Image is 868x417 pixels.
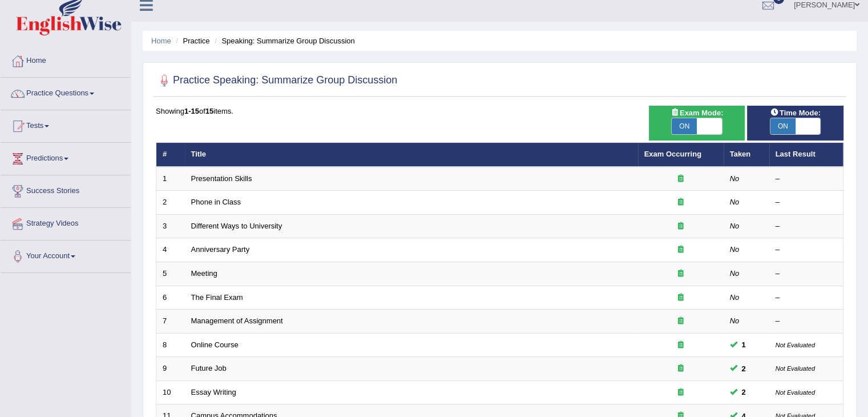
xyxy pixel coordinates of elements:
a: Meeting [191,269,217,278]
td: 1 [156,167,185,191]
em: No [730,198,740,206]
div: Exam occurring question [644,244,717,255]
a: Management of Assignment [191,316,283,325]
a: Anniversary Party [191,245,250,254]
a: Exam Occurring [644,150,701,158]
span: You can still take this question [737,386,750,398]
div: Showing of items. [156,106,843,117]
div: Exam occurring question [644,174,717,185]
em: No [730,245,740,254]
div: – [776,174,837,185]
b: 1-15 [184,107,199,115]
a: Online Course [191,340,239,349]
td: 10 [156,380,185,404]
th: Taken [724,143,769,167]
div: Exam occurring question [644,340,717,351]
a: Your Account [1,240,131,269]
th: Title [185,143,638,167]
span: You can still take this question [737,339,750,351]
div: Exam occurring question [644,197,717,208]
div: – [776,316,837,327]
span: You can still take this question [737,363,750,375]
td: 9 [156,357,185,381]
a: Presentation Skills [191,174,252,183]
a: The Final Exam [191,293,243,302]
li: Speaking: Summarize Group Discussion [212,35,355,46]
a: Home [1,45,131,74]
td: 6 [156,286,185,310]
th: # [156,143,185,167]
em: No [730,269,740,278]
b: 15 [205,107,213,115]
small: Not Evaluated [776,389,815,396]
a: Predictions [1,143,131,171]
a: Practice Questions [1,78,131,106]
td: 5 [156,262,185,286]
em: No [730,316,740,325]
small: Not Evaluated [776,365,815,372]
a: Strategy Videos [1,208,131,236]
th: Last Result [769,143,843,167]
td: 3 [156,214,185,238]
a: Different Ways to University [191,222,282,230]
td: 7 [156,310,185,334]
span: ON [672,118,697,134]
a: Essay Writing [191,388,236,396]
td: 2 [156,191,185,215]
td: 4 [156,238,185,262]
em: No [730,293,740,302]
div: Exam occurring question [644,268,717,279]
em: No [730,222,740,230]
div: Show exams occurring in exams [649,106,745,141]
a: Home [151,37,171,45]
span: Time Mode: [766,107,825,119]
div: – [776,244,837,255]
div: Exam occurring question [644,292,717,303]
div: – [776,292,837,303]
a: Tests [1,110,131,139]
div: Exam occurring question [644,387,717,398]
em: No [730,174,740,183]
a: Phone in Class [191,198,241,206]
div: Exam occurring question [644,316,717,327]
td: 8 [156,333,185,357]
span: ON [770,118,796,134]
div: – [776,197,837,208]
a: Future Job [191,364,227,372]
div: – [776,268,837,279]
h2: Practice Speaking: Summarize Group Discussion [156,72,397,89]
small: Not Evaluated [776,342,815,348]
div: – [776,221,837,232]
a: Success Stories [1,175,131,204]
li: Practice [173,35,209,46]
div: Exam occurring question [644,221,717,232]
span: Exam Mode: [666,107,728,119]
div: Exam occurring question [644,363,717,374]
